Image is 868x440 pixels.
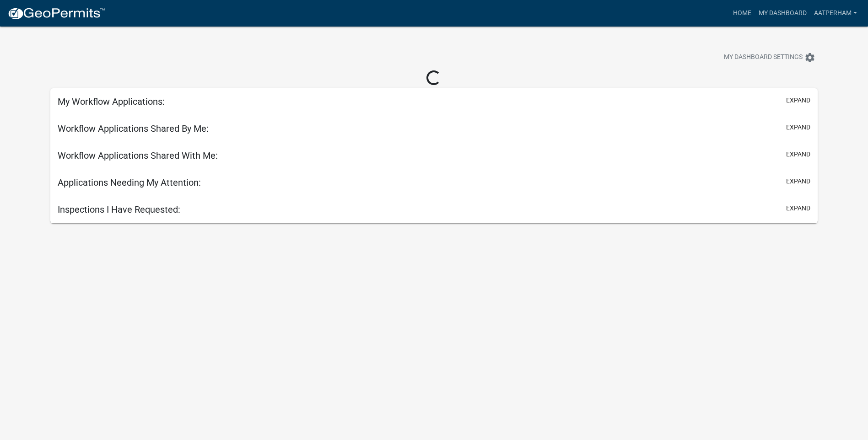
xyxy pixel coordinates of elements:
button: expand [786,123,810,132]
h5: Inspections I Have Requested: [58,204,180,215]
button: expand [786,204,810,213]
i: settings [804,52,815,63]
h5: Workflow Applications Shared By Me: [58,123,209,134]
h5: Workflow Applications Shared With Me: [58,150,218,161]
a: My Dashboard [755,5,810,22]
button: expand [786,96,810,105]
a: Home [729,5,755,22]
a: AATPerham [810,5,861,22]
h5: My Workflow Applications: [58,96,165,107]
h5: Applications Needing My Attention: [58,177,201,188]
button: expand [786,150,810,159]
button: My Dashboard Settingssettings [717,48,823,66]
span: My Dashboard Settings [724,52,803,63]
button: expand [786,177,810,186]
